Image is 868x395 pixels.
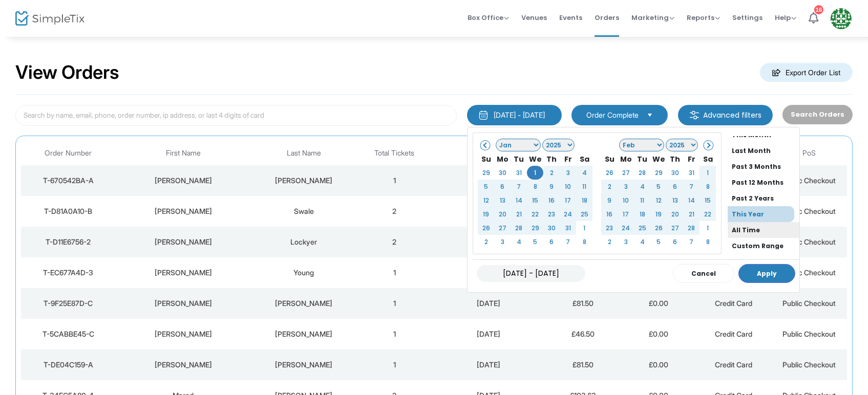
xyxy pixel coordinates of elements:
[494,166,511,180] td: 30
[643,109,657,121] button: Select
[15,61,119,84] h2: View Orders
[650,180,667,193] td: 5
[494,193,511,207] td: 13
[634,207,650,221] td: 18
[545,288,621,319] td: £81.50
[511,152,527,166] th: Tu
[576,221,592,235] td: 1
[468,13,509,23] span: Box Office
[511,180,527,193] td: 7
[435,268,543,278] div: 14/08/2025
[576,207,592,221] td: 25
[45,149,92,158] span: Order Number
[24,298,113,309] div: T-9F25E87D-C
[356,196,432,227] td: 2
[527,152,543,166] th: We
[494,180,511,193] td: 6
[435,206,543,216] div: 16/08/2025
[601,166,618,180] td: 26
[24,268,113,278] div: T-EC677A4D-3
[478,152,494,166] th: Su
[559,5,582,31] span: Events
[650,235,667,249] td: 5
[356,349,432,380] td: 1
[595,5,619,31] span: Orders
[576,166,592,180] td: 4
[527,235,543,249] td: 5
[15,105,457,126] input: Search by name, email, phone, order number, ip address, or last 4 digits of card
[543,207,560,221] td: 23
[511,166,527,180] td: 31
[667,166,683,180] td: 30
[634,221,650,235] td: 25
[253,360,354,370] div: Beasley
[253,237,354,247] div: Lockyer
[527,221,543,235] td: 29
[511,221,527,235] td: 28
[631,13,674,23] span: Marketing
[435,175,543,186] div: 17/08/2025
[728,206,794,222] li: This Year
[543,166,560,180] td: 2
[667,193,683,207] td: 13
[728,238,799,254] li: Custom Range
[118,206,248,216] div: Geraldean
[667,221,683,235] td: 27
[728,143,799,159] li: Last Month
[356,165,432,196] td: 1
[728,190,799,206] li: Past 2 Years
[435,329,543,339] div: 13/08/2025
[586,110,639,120] span: Order Complete
[634,180,650,193] td: 4
[356,227,432,257] td: 2
[782,176,836,185] span: Public Checkout
[494,110,545,120] div: [DATE] - [DATE]
[478,193,494,207] td: 12
[477,265,585,282] input: MM/DD/YYYY - MM/DD/YYYY
[560,180,576,193] td: 10
[728,222,799,238] li: All Time
[634,193,650,207] td: 11
[700,207,716,221] td: 22
[650,207,667,221] td: 19
[576,193,592,207] td: 18
[118,329,248,339] div: Peter
[467,105,562,125] button: [DATE] - [DATE]
[782,360,836,369] span: Public Checkout
[683,152,700,166] th: Fr
[253,329,354,339] div: Taylor
[24,360,113,370] div: T-DE04C159-A
[667,180,683,193] td: 6
[618,193,634,207] td: 10
[166,149,201,158] span: First Name
[782,237,836,246] span: Public Checkout
[494,235,511,249] td: 3
[700,180,716,193] td: 8
[601,221,618,235] td: 23
[728,159,799,174] li: Past 3 Months
[435,298,543,309] div: 13/08/2025
[527,207,543,221] td: 22
[782,207,836,215] span: Public Checkout
[24,329,113,339] div: T-5CABBE45-C
[618,221,634,235] td: 24
[511,235,527,249] td: 4
[576,180,592,193] td: 11
[478,110,489,120] img: monthly
[673,264,734,283] button: Cancel
[814,4,823,13] div: 16
[678,105,773,125] m-button: Advanced filters
[118,175,248,186] div: Melitta
[650,193,667,207] td: 12
[618,180,634,193] td: 3
[732,5,763,31] span: Settings
[253,175,354,186] div: Dzioba
[782,330,836,338] span: Public Checkout
[24,237,113,247] div: T-D11E6756-2
[650,221,667,235] td: 26
[601,235,618,249] td: 2
[253,206,354,216] div: Swale
[576,152,592,166] th: Sa
[700,193,716,207] td: 15
[782,299,836,308] span: Public Checkout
